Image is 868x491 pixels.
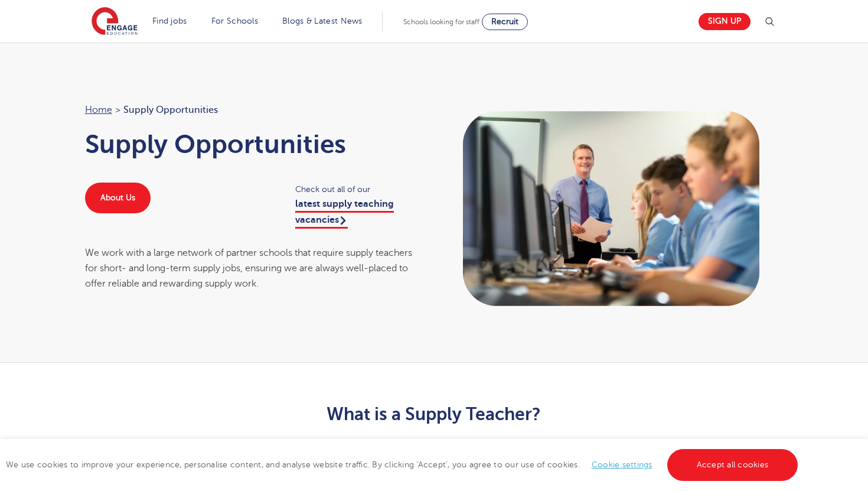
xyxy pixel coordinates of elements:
[6,460,801,469] span: We use cookies to improve your experience, personalise content, and analyse website traffic. By c...
[491,17,518,26] span: Recruit
[85,105,112,115] a: Home
[85,102,423,118] nav: breadcrumb
[282,17,363,25] a: Blogs & Latest News
[85,183,151,213] a: About Us
[482,14,528,30] a: Recruit
[295,199,394,228] a: latest supply teaching vacancies
[295,183,422,196] span: Check out all of our
[211,17,258,25] a: For Schools
[85,245,423,292] div: We work with a large network of partner schools that require supply teachers for short- and long-...
[115,105,120,115] span: >
[152,17,187,25] a: Find jobs
[92,7,138,37] img: Engage Education
[667,449,798,481] a: Accept all cookies
[85,129,423,159] h1: Supply Opportunities
[403,18,479,26] span: Schools looking for staff
[699,13,750,30] a: Sign up
[592,460,652,469] a: Cookie settings
[145,404,724,424] h2: What is a Supply Teacher?
[123,102,218,118] span: Supply Opportunities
